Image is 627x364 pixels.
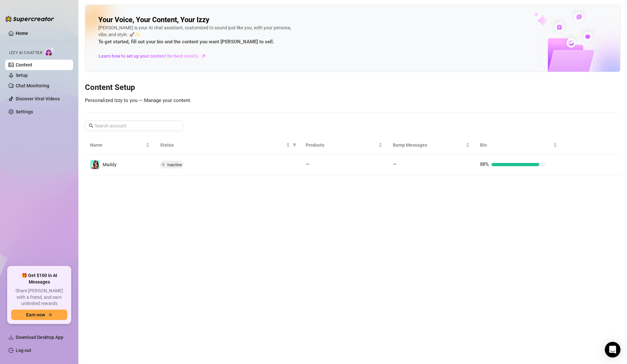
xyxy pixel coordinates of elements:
[16,31,28,36] a: Home
[167,162,182,167] span: Inactive
[300,136,388,154] th: Products
[5,16,54,22] img: logo-BBDzfeDw.svg
[16,335,63,340] span: Download Desktop App
[306,161,310,167] span: —
[393,141,464,149] span: Bump Messages
[293,143,297,147] span: filter
[16,109,33,114] a: Settings
[306,141,377,149] span: Products
[393,161,397,167] span: —
[160,141,285,149] span: Status
[16,348,31,353] a: Log out
[8,335,14,340] span: download
[200,53,207,59] span: arrow-right
[480,161,489,167] span: 88%
[90,141,144,149] span: Name
[16,62,32,67] a: Content
[16,73,28,78] a: Setup
[16,83,49,88] a: Chat Monitoring
[11,288,67,307] span: Share [PERSON_NAME] with a friend, and earn unlimited rewards
[16,96,60,101] a: Discover Viral Videos
[98,15,209,24] h2: Your Voice, Your Content, Your Izzy
[9,50,42,56] span: Izzy AI Chatter
[85,97,191,103] span: Personalized Izzy to you — Manage your content.
[89,124,93,128] span: search
[11,310,67,320] button: Earn nowarrow-right
[45,47,55,57] img: AI Chatter
[99,52,199,60] span: Learn how to set up your content for best results
[98,39,274,45] strong: To get started, fill out your bio and the content you want [PERSON_NAME] to sell.
[85,136,155,154] th: Name
[95,122,174,129] input: Search account
[26,312,45,317] span: Earn now
[11,272,67,285] span: 🎁 Get $100 in AI Messages
[480,141,552,149] span: Bio
[519,5,620,72] img: ai-chatter-content-library-cLFOSyPT.png
[98,51,211,61] a: Learn how to set up your content for best results
[48,313,52,317] span: arrow-right
[155,136,300,154] th: Status
[90,160,100,169] img: Maddy
[85,82,620,93] h3: Content Setup
[98,24,294,46] div: [PERSON_NAME] is your AI chat assistant, customized to sound just like you, with your persona, vi...
[388,136,475,154] th: Bump Messages
[291,140,298,150] span: filter
[475,136,562,154] th: Bio
[605,342,620,357] div: Open Intercom Messenger
[103,162,117,167] span: Maddy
